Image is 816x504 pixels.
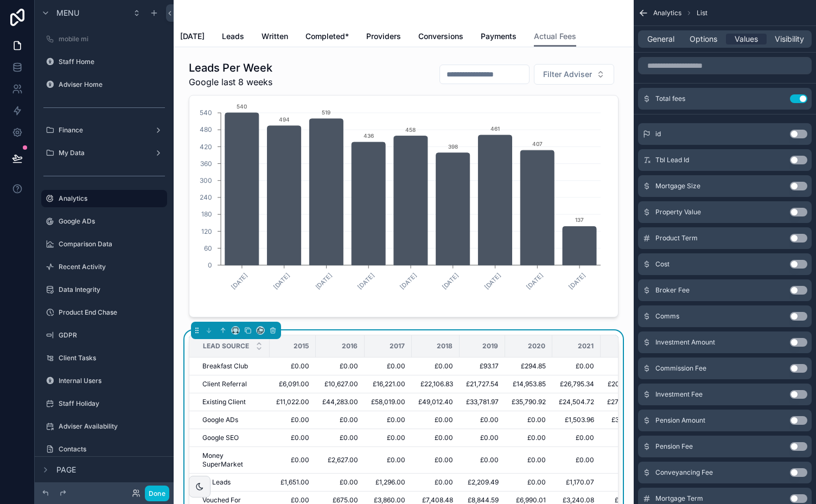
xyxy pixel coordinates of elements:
[316,375,365,393] td: £10,627.00
[59,331,165,340] label: GDPR
[655,312,679,321] span: Comms
[365,474,412,492] td: £1,296.00
[59,377,165,385] label: Internal Users
[41,76,167,93] a: Adviser Home
[412,375,460,393] td: £22,106.83
[189,358,270,375] td: Breakfast Club
[41,122,167,139] a: Finance
[41,441,167,458] a: Contacts
[41,144,167,162] a: My Data
[56,464,76,475] span: Page
[316,474,365,492] td: £0.00
[460,358,505,375] td: £93.17
[601,375,646,393] td: £20,131.03
[365,429,412,447] td: £0.00
[655,260,670,269] span: Cost
[316,447,365,474] td: £2,627.00
[655,156,689,164] span: Tbl Lead Id
[316,358,365,375] td: £0.00
[552,411,601,429] td: £1,503.96
[775,34,804,44] span: Visibility
[460,375,505,393] td: £21,727.54
[145,486,169,501] button: Done
[41,418,167,435] a: Adviser Availability
[59,240,165,248] label: Comparison Data
[601,447,646,474] td: £0.00
[262,31,288,42] span: Written
[59,308,165,317] label: Product End Chase
[59,194,161,203] label: Analytics
[342,342,358,350] span: 2016
[481,27,517,48] a: Payments
[505,447,552,474] td: £0.00
[655,338,715,347] span: Investment Amount
[270,447,316,474] td: £0.00
[41,258,167,276] a: Recent Activity
[655,234,698,243] span: Product Term
[390,342,405,350] span: 2017
[41,281,167,298] a: Data Integrity
[412,358,460,375] td: £0.00
[412,393,460,411] td: £49,012.40
[412,474,460,492] td: £0.00
[366,27,401,48] a: Providers
[365,358,412,375] td: £0.00
[601,474,646,492] td: £0.00
[412,411,460,429] td: £0.00
[552,447,601,474] td: £0.00
[56,8,79,18] span: Menu
[534,31,576,42] span: Actual Fees
[270,474,316,492] td: £1,651.00
[41,190,167,207] a: Analytics
[189,375,270,393] td: Client Referral
[59,35,165,43] label: mobile mi
[59,149,150,157] label: My Data
[305,27,349,48] a: Completed*
[528,342,545,350] span: 2020
[41,395,167,412] a: Staff Holiday
[41,235,167,253] a: Comparison Data
[41,53,167,71] a: Staff Home
[41,327,167,344] a: GDPR
[534,27,576,47] a: Actual Fees
[270,358,316,375] td: £0.00
[653,9,681,17] span: Analytics
[270,429,316,447] td: £0.00
[552,393,601,411] td: £24,504.72
[189,411,270,429] td: Google ADs
[735,34,758,44] span: Values
[59,285,165,294] label: Data Integrity
[552,429,601,447] td: £0.00
[655,416,705,425] span: Pension Amount
[601,393,646,411] td: £27,951.84
[189,474,270,492] td: So Leads
[505,429,552,447] td: £0.00
[262,27,288,48] a: Written
[460,393,505,411] td: £33,781.97
[460,429,505,447] td: £0.00
[41,304,167,321] a: Product End Chase
[59,445,165,454] label: Contacts
[180,27,205,48] a: [DATE]
[655,94,685,103] span: Total fees
[316,411,365,429] td: £0.00
[365,393,412,411] td: £58,019.00
[412,447,460,474] td: £0.00
[460,447,505,474] td: £0.00
[365,375,412,393] td: £16,221.00
[655,208,701,216] span: Property Value
[294,342,309,350] span: 2015
[690,34,717,44] span: Options
[365,447,412,474] td: £0.00
[552,375,601,393] td: £26,795.34
[655,468,713,477] span: Conveyancing Fee
[505,393,552,411] td: £35,790.92
[601,358,646,375] td: £0.00
[412,429,460,447] td: £0.00
[505,411,552,429] td: £0.00
[41,372,167,390] a: Internal Users
[601,411,646,429] td: £3,519.01
[578,342,594,350] span: 2021
[59,422,165,431] label: Adviser Availability
[437,342,452,350] span: 2018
